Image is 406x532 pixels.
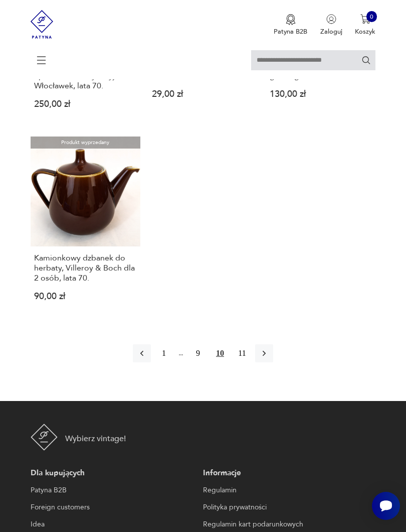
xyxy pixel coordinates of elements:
h3: Ceramiczna czarka, cztery sztuki [152,61,254,81]
p: 130,00 zł [270,91,372,98]
p: Wybierz vintage! [65,433,126,445]
a: Polityka prywatności [203,501,371,513]
button: 11 [233,344,251,362]
h3: Kamionkowy dzbanek do herbaty, Villeroy & Boch dla 2 osób, lata 70. [34,253,136,283]
button: 0Koszyk [355,14,375,36]
img: Ikona koszyka [360,14,370,24]
iframe: Smartsupp widget button [372,492,400,520]
p: Informacje [203,467,371,479]
h3: Kamionkowy zestaw do grzanego wina I, lata 70. [270,61,372,81]
a: Produkt wyprzedanyKamionkowy dzbanek do herbaty, Villeroy & Boch dla 2 osób, lata 70.Kamionkowy d... [31,137,140,316]
p: 29,00 zł [152,91,254,98]
button: Zaloguj [320,14,342,36]
a: Regulamin kart podarunkowych [203,518,371,530]
a: Ikona medaluPatyna B2B [274,14,307,36]
button: 1 [155,344,173,362]
button: 9 [189,344,207,362]
a: Idea [31,518,199,530]
h3: Duża misa dekoracyjna ze Spółdzielni Pracy Przyjaźń Włocławek, lata 70. [34,61,136,91]
p: 90,00 zł [34,293,136,301]
p: Patyna B2B [274,27,307,36]
p: Koszyk [355,27,375,36]
img: Ikonka użytkownika [326,14,336,24]
button: 10 [211,344,229,362]
img: Ikona medalu [286,14,296,25]
a: Regulamin [203,484,371,496]
p: 250,00 zł [34,101,136,108]
button: Patyna B2B [274,14,307,36]
button: Szukaj [361,55,371,65]
p: Dla kupujących [31,467,199,479]
img: Patyna - sklep z meblami i dekoracjami vintage [31,424,58,451]
div: 0 [366,11,377,22]
a: Foreign customers [31,501,199,513]
a: Patyna B2B [31,484,199,496]
p: Zaloguj [320,27,342,36]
